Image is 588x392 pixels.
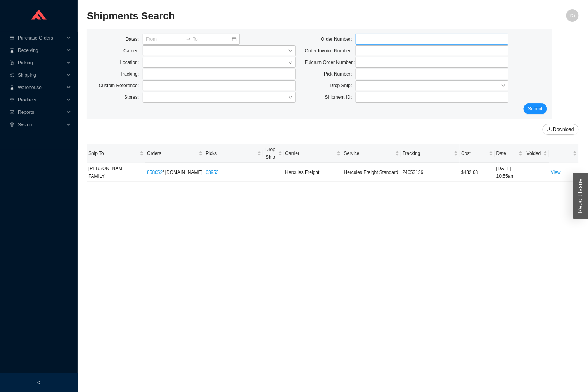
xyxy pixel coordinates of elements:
[549,144,579,163] th: undefined sortable
[126,34,143,45] label: Dates
[460,144,495,163] th: Cost sortable
[461,150,488,157] span: Cost
[265,146,277,161] span: Drop Ship
[401,144,460,163] th: Tracking sortable
[526,150,542,157] span: Voided
[9,122,15,127] span: setting
[123,45,143,56] label: Carrier
[18,57,64,69] span: Picking
[18,32,64,44] span: Purchase Orders
[547,127,552,132] span: download
[204,144,263,163] th: Picks sortable
[284,144,342,163] th: Carrier sortable
[305,57,356,68] label: Fulcrum Order Number
[206,170,219,175] a: 63953
[120,57,143,68] label: Location
[18,119,64,131] span: System
[569,9,576,22] span: YS
[206,150,256,157] span: Picks
[36,380,41,385] span: left
[528,105,543,113] span: Submit
[9,110,15,115] span: fund
[124,92,143,103] label: Stores
[551,170,561,175] a: View
[524,103,547,114] button: Submit
[147,170,163,175] a: 858652
[460,163,495,182] td: $432.68
[401,163,460,182] td: 24653136
[330,80,356,91] label: Drop Ship
[324,69,356,79] label: Pick Number
[18,69,64,81] span: Shipping
[543,124,579,135] button: downloadDownload
[99,80,143,91] label: Custom Reference
[553,126,574,133] span: Download
[18,106,64,119] span: Reports
[18,81,64,94] span: Warehouse
[495,144,524,163] th: Date sortable
[285,150,335,157] span: Carrier
[145,144,204,163] th: Orders sortable
[403,150,452,157] span: Tracking
[9,36,15,40] span: credit-card
[496,150,517,157] span: Date
[120,69,143,79] label: Tracking
[263,144,284,163] th: Drop Ship sortable
[18,94,64,106] span: Products
[321,34,356,45] label: Order Number
[495,163,524,182] td: [DATE] 10:55am
[9,98,15,102] span: read
[305,45,356,56] label: Order Invoice Number
[186,36,191,42] span: swap-right
[18,44,64,57] span: Receiving
[88,150,138,157] span: Ship To
[147,168,202,176] div: / [DOMAIN_NAME]
[342,163,401,182] td: Hercules Freight Standard
[524,144,550,163] th: Voided sortable
[193,35,231,43] input: To
[186,36,191,42] span: to
[342,144,401,163] th: Service sortable
[87,144,145,163] th: Ship To sortable
[87,9,456,23] h2: Shipments Search
[147,150,197,157] span: Orders
[146,35,184,43] input: From
[344,150,394,157] span: Service
[284,163,342,182] td: Hercules Freight
[87,163,145,182] td: [PERSON_NAME] FAMILY
[325,92,356,103] label: Shipment ID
